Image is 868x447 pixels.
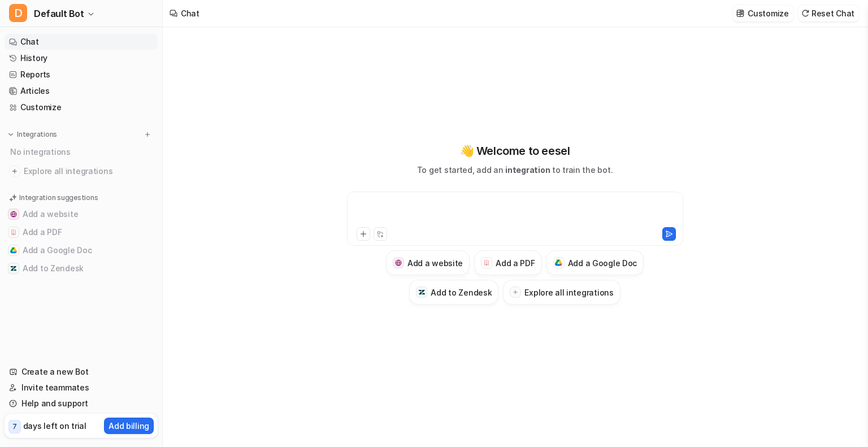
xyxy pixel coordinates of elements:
p: 👋 Welcome to eesel [460,142,570,159]
button: Reset Chat [798,5,859,21]
h3: Add a website [407,257,463,269]
button: Integrations [5,129,60,140]
a: Reports [5,67,158,83]
button: Add to ZendeskAdd to Zendesk [409,280,498,305]
div: No integrations [7,142,158,161]
button: Add to ZendeskAdd to Zendesk [5,259,158,277]
a: Invite teammates [5,380,158,396]
img: Add a Google Doc [10,247,17,254]
a: Help and support [5,396,158,411]
img: Add a Google Doc [555,259,562,266]
img: Add a website [395,259,402,267]
button: Add a Google DocAdd a Google Doc [5,241,158,259]
p: Integration suggestions [19,193,98,203]
img: Add a PDF [10,229,17,236]
img: Add a PDF [483,259,491,266]
img: expand menu [7,131,15,138]
button: Add a PDFAdd a PDF [5,223,158,241]
span: D [9,4,27,22]
span: Explore all integrations [24,162,153,180]
img: reset [801,9,809,18]
a: Create a new Bot [5,364,158,380]
p: 7 [12,422,17,432]
button: Customize [733,5,793,21]
img: menu_add.svg [144,131,151,138]
p: Customize [748,7,788,19]
a: Explore all integrations [5,163,158,179]
button: Add billing [104,418,154,434]
a: Chat [5,34,158,50]
button: Add a Google DocAdd a Google Doc [546,250,644,275]
img: Add to Zendesk [10,265,17,272]
h3: Add a Google Doc [568,257,637,269]
button: Add a websiteAdd a website [386,250,470,275]
p: Integrations [17,130,57,139]
button: Add a PDFAdd a PDF [474,250,541,275]
img: Add to Zendesk [418,289,426,296]
h3: Explore all integrations [524,287,613,298]
span: Default Bot [34,6,84,21]
img: Add a website [10,211,17,218]
a: Customize [5,99,158,115]
span: integration [505,165,550,175]
div: Chat [181,7,199,19]
h3: Add a PDF [496,257,535,269]
img: explore all integrations [9,166,20,177]
a: History [5,50,158,66]
p: To get started, add an to train the bot. [417,164,613,176]
button: Add a websiteAdd a website [5,205,158,223]
p: Add billing [108,420,149,432]
h3: Add to Zendesk [431,287,492,298]
a: Articles [5,83,158,99]
button: Explore all integrations [503,280,620,305]
img: customize [736,9,744,18]
p: days left on trial [23,420,86,432]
